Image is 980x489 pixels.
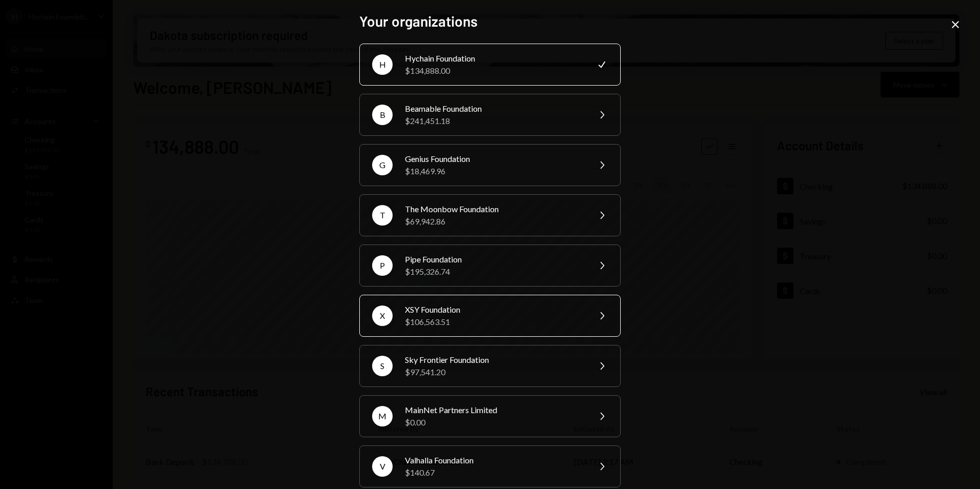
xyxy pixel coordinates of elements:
button: BBeamable Foundation$241,451.18 [359,94,621,136]
button: MMainNet Partners Limited$0.00 [359,395,621,437]
h2: Your organizations [359,11,621,31]
div: The Moonbow Foundation [405,203,583,215]
div: $106,563.51 [405,316,583,328]
button: PPipe Foundation$195,326.74 [359,244,621,287]
div: H [372,54,393,75]
div: T [372,205,393,226]
div: MainNet Partners Limited [405,404,583,416]
div: Sky Frontier Foundation [405,354,583,366]
div: M [372,406,393,426]
div: $134,888.00 [405,65,583,77]
div: $69,942.86 [405,215,583,228]
div: $195,326.74 [405,266,583,278]
button: VValhalla Foundation$140.67 [359,445,621,487]
div: $0.00 [405,416,583,429]
div: Beamable Foundation [405,103,583,115]
div: $241,451.18 [405,115,583,127]
div: $97,541.20 [405,366,583,378]
div: G [372,155,393,175]
div: $18,469.96 [405,165,583,177]
div: S [372,356,393,376]
div: V [372,456,393,477]
div: XSY Foundation [405,303,583,316]
div: Genius Foundation [405,153,583,165]
div: P [372,255,393,276]
button: XXSY Foundation$106,563.51 [359,295,621,337]
div: B [372,105,393,125]
div: Valhalla Foundation [405,454,583,466]
button: TThe Moonbow Foundation$69,942.86 [359,194,621,236]
div: Hychain Foundation [405,52,583,65]
button: SSky Frontier Foundation$97,541.20 [359,345,621,387]
div: Pipe Foundation [405,253,583,266]
button: HHychain Foundation$134,888.00 [359,44,621,86]
div: X [372,305,393,326]
div: $140.67 [405,466,583,479]
button: GGenius Foundation$18,469.96 [359,144,621,186]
